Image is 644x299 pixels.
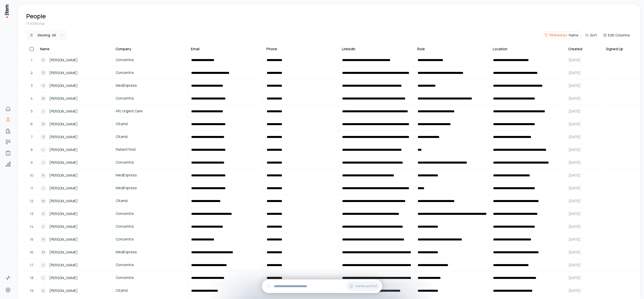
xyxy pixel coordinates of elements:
a: J[PERSON_NAME] [37,157,112,169]
span: Edit Columns [608,33,630,38]
button: Edit Columns [601,32,632,39]
a: J[PERSON_NAME] [37,259,112,271]
span: 19 [30,288,33,293]
span: [PERSON_NAME] [49,70,78,76]
span: Citymd [116,198,184,204]
span: Concentra [116,262,184,268]
span: Continue Chat [355,284,377,288]
span: [PERSON_NAME] [49,147,78,153]
a: Concentra [113,208,187,220]
a: S[PERSON_NAME] [37,131,112,143]
a: L[PERSON_NAME] [37,272,112,284]
div: M [40,95,46,102]
a: Concentra [113,54,187,66]
div: LinkedIn [342,46,355,52]
div: M [40,249,46,255]
div: Phone [266,46,277,52]
a: L[PERSON_NAME] [37,221,112,233]
a: N[PERSON_NAME] [37,233,112,245]
span: MedExpress [116,185,184,191]
button: Sort [583,32,599,39]
span: MedExpress [116,249,184,255]
span: 7 [31,134,33,140]
h1: People [26,12,46,20]
span: Concentra [116,236,184,242]
a: Concentra [113,221,187,233]
img: Item Brain Logo [4,4,9,18]
span: 6 [30,121,33,127]
a: A[PERSON_NAME] [37,169,112,181]
span: [PERSON_NAME] [49,237,78,242]
a: D[PERSON_NAME] [37,67,112,79]
div: L [40,275,46,281]
span: [PERSON_NAME] [49,250,78,255]
a: Concentra [113,92,187,105]
button: Continue Chat [346,281,380,291]
span: Citymd [116,134,184,139]
a: Concentra [113,233,187,245]
a: MedExpress [113,182,187,194]
span: 1 [31,57,32,63]
span: 12 [30,198,33,204]
span: Filtered by: [549,33,568,38]
span: [PERSON_NAME] [49,224,78,229]
div: J [40,160,46,166]
span: Patient First [116,147,184,152]
div: D [40,70,46,76]
span: 11 [30,185,33,191]
a: Concentra [113,259,187,271]
div: J [40,185,46,191]
div: Created [568,46,582,52]
span: Afc Urgent Care [116,108,184,114]
div: Name [40,46,50,52]
a: J[PERSON_NAME] [37,182,112,194]
div: S [40,83,46,89]
div: J [40,262,46,268]
span: 15 [30,237,33,242]
span: Concentra [116,275,184,280]
a: J[PERSON_NAME] [37,105,112,117]
span: Concentra [116,70,184,75]
span: Citymd [116,288,184,293]
span: 9 [30,160,33,165]
div: N [40,236,46,242]
a: Companies [3,126,13,136]
div: L [40,147,46,153]
div: S [40,134,46,140]
span: Citymd [116,121,184,127]
span: Concentra [116,224,184,229]
span: [PERSON_NAME] [49,275,78,281]
div: N [40,121,46,127]
a: Concentra [113,67,187,79]
span: 17 [30,262,33,268]
a: M[PERSON_NAME] [37,195,112,207]
div: Location [493,46,507,52]
span: [PERSON_NAME] [49,121,78,127]
span: Concentra [116,95,184,101]
div: Continue Chat [262,279,382,293]
a: Concentra [113,272,187,284]
span: [PERSON_NAME] [49,288,78,293]
span: 18 [30,275,33,281]
div: L [40,224,46,230]
a: People [3,115,13,125]
span: 5 [31,109,33,114]
a: Activity [3,273,13,283]
span: Name [569,33,579,38]
a: Home [3,104,13,114]
span: [PERSON_NAME] [49,160,78,165]
a: Patient First [113,144,187,156]
a: S[PERSON_NAME] [37,80,112,92]
div: Role [417,46,425,52]
a: Analytics [3,159,13,169]
span: 13 [30,211,33,217]
div: A [40,172,46,178]
span: [PERSON_NAME] [49,57,78,63]
span: 4 [30,96,33,101]
span: Concentra [116,211,184,216]
div: A [40,288,46,294]
div: Signed Up [606,46,623,52]
a: Afc Urgent Care [113,105,187,117]
span: 14 [30,224,33,229]
span: [PERSON_NAME] [49,134,78,140]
